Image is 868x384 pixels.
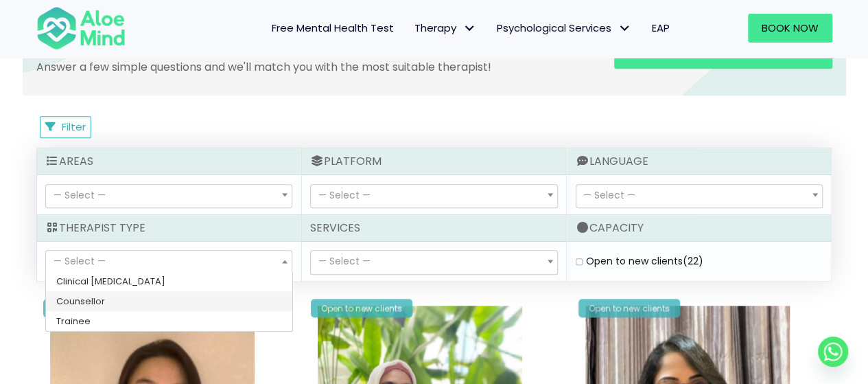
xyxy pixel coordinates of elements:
div: Services [302,215,566,242]
a: Free Mental Health Test [261,14,404,43]
span: Free Mental Health Test [272,21,394,35]
div: Areas [37,148,301,175]
div: Therapist Type [37,215,301,242]
img: Aloe mind Logo [36,5,126,51]
nav: Menu [143,14,680,43]
span: (22) [683,254,703,268]
span: — Select — [54,188,106,202]
div: Platform [302,148,566,175]
li: Counsellor [46,291,292,311]
span: Psychological Services: submenu [615,19,635,38]
span: — Select — [318,254,371,268]
p: Answer a few simple questions and we'll match you with the most suitable therapist! [36,59,594,75]
span: EAP [652,21,670,35]
span: Book Now [762,21,819,35]
span: Therapy: submenu [460,19,480,38]
span: Psychological Services [497,21,631,35]
a: Whatsapp [818,337,848,367]
label: Open to new clients [586,254,703,268]
span: — Select — [54,254,106,268]
li: Trainee [46,311,292,331]
a: Psychological ServicesPsychological Services: submenu [486,14,642,43]
a: TherapyTherapy: submenu [404,14,486,43]
div: Language [567,148,831,175]
div: Open to new clients [578,299,680,317]
span: — Select — [583,188,635,202]
a: Book Now [748,14,832,43]
span: Therapy [414,21,476,35]
li: Clinical [MEDICAL_DATA] [46,271,292,291]
span: — Select — [318,188,371,202]
button: Filter Listings [40,116,92,138]
div: Open to new clients [311,299,412,317]
div: Capacity [567,215,831,242]
a: EAP [642,14,680,43]
div: Open to new clients [43,299,145,317]
span: Filter [62,120,86,134]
